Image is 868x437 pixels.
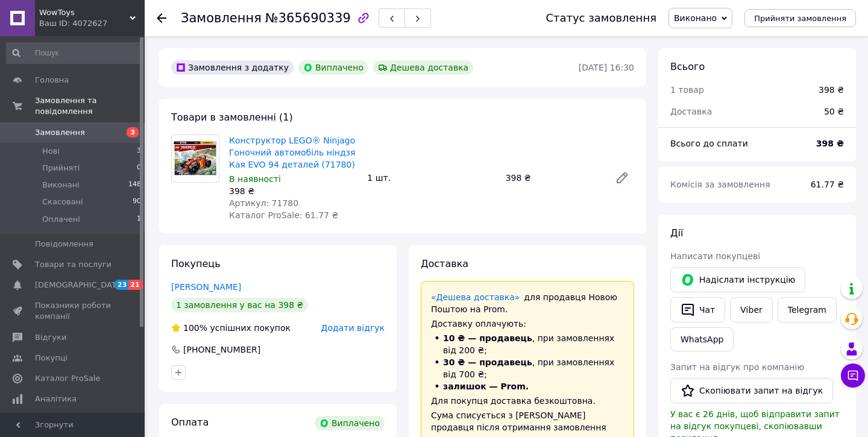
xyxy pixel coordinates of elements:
[171,258,221,269] span: Покупець
[670,267,805,292] button: Надіслати інструкцію
[128,280,142,290] span: 21
[42,146,60,157] span: Нові
[744,9,856,27] button: Прийняти замовлення
[39,18,145,29] div: Ваш ID: 4072627
[183,323,207,333] span: 100%
[6,42,142,64] input: Пошук
[35,280,124,291] span: [DEMOGRAPHIC_DATA]
[579,63,634,72] time: [DATE] 16:30
[229,210,338,220] span: Каталог ProSale: 61.77 ₴
[298,60,368,75] div: Виплачено
[816,139,844,148] b: 398 ₴
[35,300,112,322] span: Показники роботи компанії
[171,322,291,334] div: успішних покупок
[501,169,605,186] div: 398 ₴
[229,136,356,169] a: Конструктор LEGO® Ninjago Гоночний автомобіль ніндзя Кая EVO 94 деталей (71780)
[443,382,529,391] span: залишок — Prom.
[431,332,624,356] li: , при замовленнях від 200 ₴;
[315,416,385,430] div: Виплачено
[39,7,130,18] span: WowToys
[171,60,294,75] div: Замовлення з додатку
[443,357,532,367] span: 30 ₴ — продавець
[670,327,734,351] a: WhatsApp
[811,180,844,189] span: 61.77 ₴
[35,239,93,250] span: Повідомлення
[229,198,298,208] span: Артикул: 71780
[819,84,844,96] div: 398 ₴
[670,180,770,189] span: Комісія за замовлення
[841,363,865,388] button: Чат з покупцем
[171,282,241,292] a: [PERSON_NAME]
[171,417,209,428] span: Оплата
[35,353,68,363] span: Покупці
[431,292,520,302] a: «Дешева доставка»
[431,318,624,330] div: Доставку оплачують:
[670,61,705,72] span: Всього
[265,11,351,25] span: №365690339
[128,180,141,190] span: 148
[546,12,656,24] div: Статус замовлення
[229,174,281,184] span: В наявності
[670,362,804,372] span: Запит на відгук про компанію
[42,163,80,174] span: Прийняті
[127,127,139,137] span: 3
[42,214,80,225] span: Оплачені
[137,163,141,174] span: 0
[181,11,262,25] span: Замовлення
[610,166,634,190] a: Редагувати
[35,75,69,86] span: Головна
[670,251,760,261] span: Написати покупцеві
[754,14,846,23] span: Прийняти замовлення
[35,95,145,117] span: Замовлення та повідомлення
[670,85,704,95] span: 1 товар
[137,214,141,225] span: 1
[35,373,100,384] span: Каталог ProSale
[431,356,624,380] li: , при замовленнях від 700 ₴;
[157,12,166,24] div: Повернутися назад
[35,332,66,343] span: Відгуки
[182,344,262,356] div: [PHONE_NUMBER]
[443,333,532,343] span: 10 ₴ — продавець
[42,196,83,207] span: Скасовані
[362,169,500,186] div: 1 шт.
[373,60,473,75] div: Дешева доставка
[730,297,772,322] a: Viber
[229,185,357,197] div: 398 ₴
[421,258,468,269] span: Доставка
[133,196,141,207] span: 90
[670,378,833,403] button: Скопіювати запит на відгук
[137,146,141,157] span: 3
[674,13,717,23] span: Виконано
[35,259,112,270] span: Товари та послуги
[171,112,293,123] span: Товари в замовленні (1)
[670,139,748,148] span: Всього до сплати
[172,135,219,182] img: Конструктор LEGO® Ninjago Гоночний автомобіль ніндзя Кая EVO 94 деталей (71780)
[115,280,128,290] span: 23
[817,98,851,125] div: 50 ₴
[670,297,725,322] button: Чат
[778,297,837,322] a: Telegram
[35,127,85,138] span: Замовлення
[431,291,624,315] div: для продавця Новою Поштою на Prom.
[321,323,385,333] span: Додати відгук
[431,395,624,407] div: Для покупця доставка безкоштовна.
[171,298,308,312] div: 1 замовлення у вас на 398 ₴
[42,180,80,190] span: Виконані
[670,227,683,239] span: Дії
[35,394,77,404] span: Аналітика
[670,107,712,116] span: Доставка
